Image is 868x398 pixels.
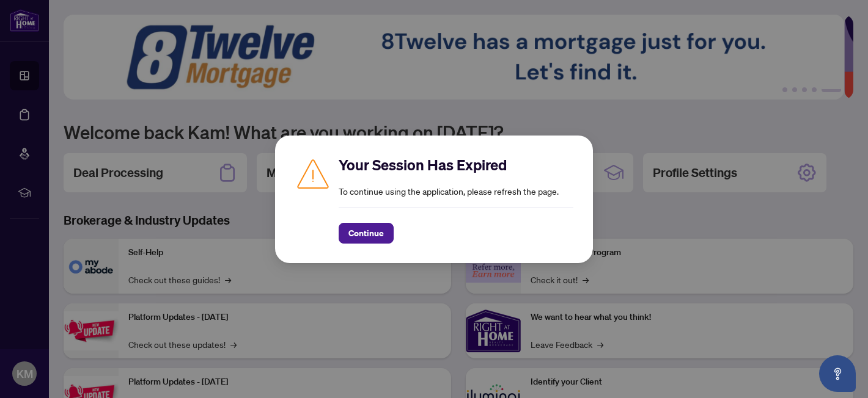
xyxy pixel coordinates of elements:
button: Continue [339,223,394,244]
h2: Your Session Has Expired [339,155,573,175]
button: Open asap [819,355,856,392]
img: Caution icon [295,155,331,192]
span: Continue [348,223,384,243]
div: To continue using the application, please refresh the page. [339,155,573,244]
